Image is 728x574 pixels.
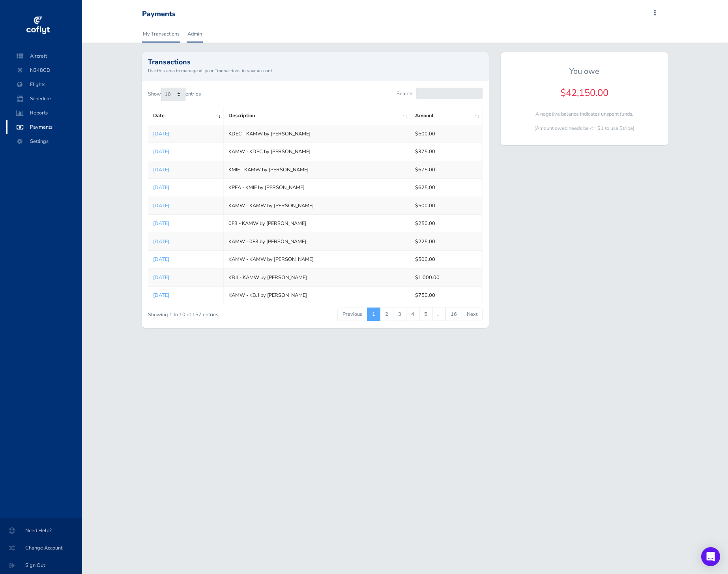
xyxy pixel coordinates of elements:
a: 16 [445,308,462,321]
a: 5 [419,308,432,321]
a: [DATE] [153,148,169,155]
td: $675.00 [410,161,483,178]
h4: $42,150.00 [507,87,662,99]
span: Change Account [9,541,73,555]
a: [DATE] [153,220,169,227]
label: Show entries [148,88,201,101]
td: $250.00 [410,215,483,233]
h5: You owe [507,67,662,76]
div: Payments [142,10,176,19]
th: Date: activate to sort column ascending [148,107,224,125]
img: coflyt logo [25,14,51,38]
td: KDEC - KAMW by [PERSON_NAME] [223,125,410,143]
a: Next [462,308,483,321]
td: $500.00 [410,197,483,214]
input: Search: [416,88,483,99]
td: KPEA - KMIE by [PERSON_NAME] [223,179,410,197]
small: Use this area to manage all your Transactions in your account. [148,67,482,74]
td: $500.00 [410,125,483,143]
h2: Transactions [148,58,482,66]
span: Flights [14,77,74,92]
div: Showing 1 to 10 of 157 entries [148,307,281,319]
span: Aircraft [14,49,74,63]
a: [DATE] [153,202,169,209]
td: $1,000.00 [410,268,483,286]
td: $500.00 [410,251,483,268]
a: [DATE] [153,256,169,263]
td: KAMW - 0F3 by [PERSON_NAME] [223,233,410,250]
th: Description: activate to sort column ascending [223,107,410,125]
a: 2 [380,308,393,321]
span: N348CD [14,63,74,77]
a: [DATE] [153,166,169,173]
span: Reports [14,106,74,120]
a: Admin [187,25,203,43]
td: KAMW - KAMW by [PERSON_NAME] [223,251,410,268]
span: Sign Out [9,558,73,572]
a: 3 [393,308,406,321]
a: [DATE] [153,292,169,299]
td: KAMW - KBJJ by [PERSON_NAME] [223,287,410,304]
label: Search: [397,88,482,99]
a: [DATE] [153,130,169,137]
td: $625.00 [410,179,483,197]
th: Amount: activate to sort column ascending [410,107,483,125]
div: Open Intercom Messenger [701,547,720,566]
a: My Transactions [142,25,180,43]
span: Payments [14,120,74,134]
p: A negative balance indicates unspent funds. [507,110,662,118]
td: $375.00 [410,143,483,161]
td: 0F3 - KAMW by [PERSON_NAME] [223,215,410,233]
a: 4 [406,308,419,321]
span: Settings [14,134,74,148]
a: 1 [367,308,380,321]
td: KBJJ - KAMW by [PERSON_NAME] [223,268,410,286]
a: [DATE] [153,238,169,245]
select: Showentries [161,88,185,101]
td: KMIE - KAMW by [PERSON_NAME] [223,161,410,178]
td: $750.00 [410,287,483,304]
span: Schedule [14,92,74,106]
span: Need Help? [9,523,73,538]
p: (Amount owed needs be <= $1 to use Stripe) [507,124,662,132]
td: KAMW - KDEC by [PERSON_NAME] [223,143,410,161]
td: $225.00 [410,233,483,250]
a: [DATE] [153,274,169,281]
a: [DATE] [153,184,169,191]
td: KAMW - KAMW by [PERSON_NAME] [223,197,410,214]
